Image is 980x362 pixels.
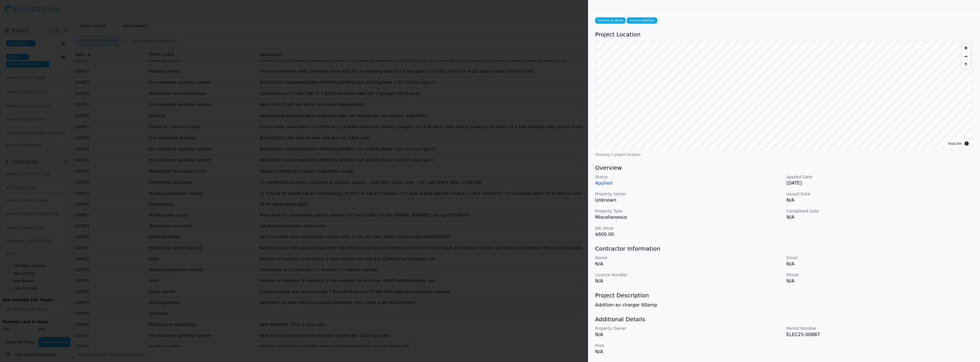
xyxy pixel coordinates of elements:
[787,272,973,278] p: Phone
[595,17,626,24] span: Electrical Work
[595,255,782,261] p: Name
[595,152,973,157] div: Showing 1 project location
[787,255,973,261] p: Email
[595,348,782,355] p: N/A
[787,326,973,331] p: Permit Number
[787,214,973,221] p: N/A
[595,214,782,221] p: Miscellaneous
[595,41,973,150] canvas: Map
[595,315,973,323] h3: Additional Details
[595,245,973,253] h3: Contractor Information
[962,60,970,69] button: Reset bearing to north
[595,302,973,308] p: Addition ev charger 60amp
[595,261,782,267] p: N/A
[787,208,973,214] p: Completed Date
[595,164,973,172] h3: Overview
[595,331,782,338] p: N/A
[595,291,973,299] h3: Project Description
[787,278,973,285] p: N/A
[787,174,973,180] p: Applied Date
[962,44,970,52] button: Zoom in
[595,30,973,38] h3: Project Location
[948,142,962,146] a: MapLibre
[595,180,782,187] p: Applied
[595,343,782,348] p: Fees
[627,17,657,24] span: Home Addition
[962,52,970,60] button: Zoom out
[595,197,782,204] p: Unknown
[595,231,782,238] p: $600.00
[787,261,973,267] p: N/A
[595,225,782,231] p: Job Value
[595,208,782,214] p: Property Type
[595,326,782,331] p: Property Owner
[595,272,782,278] p: License Number
[787,331,973,338] p: ELEC25-00887
[787,191,973,197] p: Issued Date
[787,197,973,204] p: N/A
[963,140,970,147] summary: Toggle attribution
[787,180,973,187] p: [DATE]
[595,174,782,180] p: Status
[595,191,782,197] p: Property Sector
[595,278,782,285] p: N/A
